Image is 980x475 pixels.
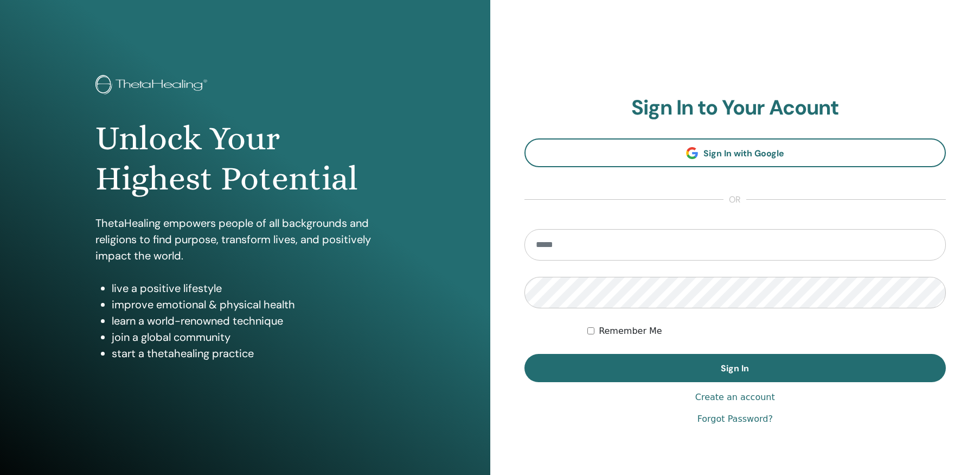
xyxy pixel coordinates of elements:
li: start a thetahealing practice [112,345,395,362]
a: Sign In with Google [524,138,946,167]
li: live a positive lifestyle [112,280,395,296]
button: Sign In [524,354,946,382]
li: learn a world-renowned technique [112,313,395,329]
li: improve emotional & physical health [112,296,395,313]
span: Sign In [721,363,749,374]
li: join a global community [112,329,395,345]
div: Keep me authenticated indefinitely or until I manually logout [587,325,946,338]
h1: Unlock Your Highest Potential [95,118,395,199]
label: Remember Me [599,325,662,338]
span: Sign In with Google [703,148,784,159]
span: or [723,193,746,206]
a: Create an account [695,391,775,404]
a: Forgot Password? [697,413,773,426]
h2: Sign In to Your Acount [524,96,946,121]
p: ThetaHealing empowers people of all backgrounds and religions to find purpose, transform lives, a... [95,215,395,264]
